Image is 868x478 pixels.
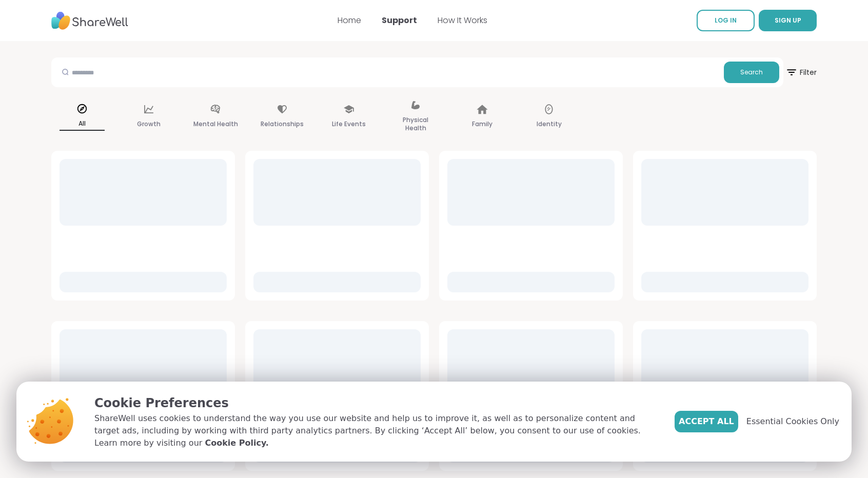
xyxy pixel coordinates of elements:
[137,118,161,130] p: Growth
[715,16,737,25] span: LOG IN
[740,68,763,77] span: Search
[759,10,817,31] button: SIGN UP
[261,118,304,130] p: Relationships
[94,412,658,449] p: ShareWell uses cookies to understand the way you use our website and help us to improve it, as we...
[472,118,492,130] p: Family
[785,57,817,87] button: Filter
[205,437,268,449] a: Cookie Policy.
[785,60,817,85] span: Filter
[724,62,779,83] button: Search
[697,10,755,31] a: LOG IN
[675,411,738,432] button: Accept All
[60,117,105,131] p: All
[338,14,361,26] a: Home
[94,394,658,412] p: Cookie Preferences
[393,114,438,134] p: Physical Health
[51,7,128,35] img: ShareWell Nav Logo
[679,415,734,428] span: Accept All
[332,118,366,130] p: Life Events
[746,415,839,428] span: Essential Cookies Only
[193,118,238,130] p: Mental Health
[537,118,562,130] p: Identity
[382,14,417,26] a: Support
[438,14,487,26] a: How It Works
[775,16,801,25] span: SIGN UP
